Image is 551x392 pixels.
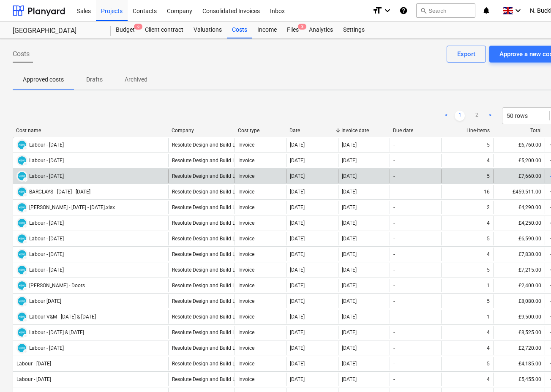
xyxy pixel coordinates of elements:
div: Resolute Design and Build Ltd [172,298,240,304]
div: [DATE] [290,345,305,351]
div: [DATE] [290,298,305,304]
div: - [393,142,395,148]
div: Invoice has been synced with Xero and its status is currently DRAFT [16,311,27,322]
div: - [393,267,395,273]
div: Resolute Design and Build Ltd [172,361,240,367]
div: Invoice [238,142,254,148]
span: 3 [298,24,306,30]
i: keyboard_arrow_down [513,5,523,16]
div: Resolute Design and Build Ltd [172,158,240,163]
div: [PERSON_NAME] - Doors [29,283,85,289]
div: Invoice has been synced with Xero and its status is currently DRAFT [16,296,27,307]
div: Invoice has been synced with Xero and its status is currently DRAFT [16,249,27,260]
div: Export [457,49,475,60]
div: [DATE] [342,236,357,242]
div: Labour - [DATE] [29,173,64,179]
img: xero.svg [18,156,26,165]
div: Budget [111,22,140,38]
div: £6,760.00 [493,138,545,152]
button: Search [416,3,475,18]
div: £7,660.00 [493,169,545,183]
div: Files [282,22,304,38]
div: [DATE] [342,314,357,320]
div: Resolute Design and Build Ltd [172,314,240,320]
div: Labour [DATE] [29,298,61,304]
div: £7,830.00 [493,248,545,261]
div: £6,590.00 [493,232,545,245]
div: Line-items [445,128,490,133]
div: Resolute Design and Build Ltd [172,142,240,148]
img: xero.svg [18,328,26,337]
div: - [393,173,395,179]
div: 4 [487,376,490,382]
div: Invoice [238,158,254,163]
div: Chat Widget [509,351,551,392]
div: Due date [393,128,438,133]
div: Resolute Design and Build Ltd [172,251,240,257]
div: - [393,251,395,257]
a: Valuations [188,22,227,38]
div: Invoice [238,173,254,179]
div: [DATE] [342,220,357,226]
div: Company [172,128,231,133]
div: [DATE] [342,298,357,304]
div: Labour - [DATE] [16,361,51,367]
div: [DATE] [342,283,357,289]
div: - [393,158,395,163]
img: xero.svg [18,266,26,274]
div: - [393,298,395,304]
p: Approved costs [23,75,64,84]
div: Labour - [DATE] [29,345,64,351]
div: 2 [487,204,490,210]
div: - [393,376,395,382]
a: Page 1 is your current page [455,111,465,121]
div: [DATE] [290,189,305,195]
div: 1 [487,314,490,320]
div: Resolute Design and Build Ltd [172,173,240,179]
div: 4 [487,345,490,351]
div: Labour - [DATE] [29,236,64,242]
div: Invoice [238,314,254,320]
div: - [393,314,395,320]
div: [DATE] [342,361,357,367]
div: Invoice [238,189,254,195]
div: Invoice has been synced with Xero and its status is currently DRAFT [16,327,27,338]
div: [DATE] [290,142,305,148]
div: Invoice date [341,128,387,133]
div: Resolute Design and Build Ltd [172,220,240,226]
div: [DATE] [342,189,357,195]
div: [DATE] [290,236,305,242]
div: Labour - [DATE] [29,251,64,257]
div: Invoice [238,345,254,351]
i: Knowledge base [399,5,408,16]
span: Costs [13,49,30,59]
div: 4 [487,220,490,226]
div: Labour - [DATE] & [DATE] [29,329,84,335]
div: Invoice [238,236,254,242]
img: xero.svg [18,172,26,180]
div: Labour V&M - [DATE] & [DATE] [29,314,96,320]
div: - [393,345,395,351]
div: [PERSON_NAME] - [DATE] - [DATE].xlsx [29,204,115,210]
a: Files3 [282,22,304,38]
div: [DATE] [342,251,357,257]
p: Archived [125,75,147,84]
div: 5 [487,298,490,304]
div: Invoice has been synced with Xero and its status is currently DRAFT [16,139,27,150]
div: £4,250.00 [493,216,545,230]
div: £4,290.00 [493,201,545,214]
div: 5 [487,236,490,242]
img: xero.svg [18,344,26,352]
i: format_size [372,5,382,16]
a: Client contract [140,22,188,38]
div: Cost name [16,128,165,133]
img: xero.svg [18,313,26,321]
div: £5,455.00 [493,373,545,386]
img: xero.svg [18,234,26,243]
div: £8,080.00 [493,294,545,308]
div: - [393,220,395,226]
div: - [393,236,395,242]
div: Resolute Design and Build Ltd [172,376,240,382]
i: keyboard_arrow_down [382,5,393,16]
